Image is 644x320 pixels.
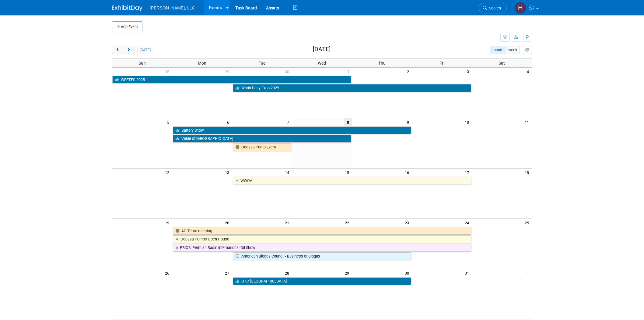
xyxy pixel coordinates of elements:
span: 3 [466,68,472,75]
span: 18 [524,169,532,176]
button: next [123,46,134,54]
span: 1 [526,269,532,277]
span: 27 [224,269,232,277]
span: 7 [286,118,292,126]
span: 6 [226,118,232,126]
button: prev [112,46,123,54]
span: 25 [524,219,532,226]
img: Hannah Mulholland [515,2,526,14]
span: 31 [464,269,472,277]
a: American Biogas Council - Business of Biogas [233,252,411,260]
span: Fri [439,61,444,66]
span: 4 [526,68,532,75]
span: 8 [344,118,352,126]
span: 16 [404,169,412,176]
span: Tue [259,61,265,66]
a: PBIOS: Permian Basin International Oil Show [173,244,471,252]
span: 26 [164,269,172,277]
span: 19 [164,219,172,226]
span: 20 [224,219,232,226]
a: AG Team meeting [173,227,471,235]
span: 13 [224,169,232,176]
button: Add Event [112,21,142,32]
span: 29 [224,68,232,75]
span: 28 [284,269,292,277]
span: Sun [138,61,146,66]
i: Personalize Calendar [525,48,529,52]
span: Mon [198,61,206,66]
span: Thu [378,61,386,66]
a: Odessa Pumps Open House [173,235,471,243]
span: 12 [164,169,172,176]
a: Search [479,3,507,13]
span: 30 [284,68,292,75]
span: 30 [404,269,412,277]
button: week [506,46,520,54]
span: Sat [499,61,505,66]
a: Odessa Pump Event [233,143,291,151]
h2: [DATE] [313,46,331,53]
span: 5 [166,118,172,126]
a: WWOA [233,177,471,185]
span: 24 [464,219,472,226]
a: WEFTEC 2025 [112,76,351,84]
span: 9 [406,118,412,126]
span: 29 [344,269,352,277]
span: [PERSON_NAME], LLC [150,5,195,10]
span: 28 [164,68,172,75]
span: 22 [344,219,352,226]
button: myCustomButton [523,46,532,54]
button: month [490,46,506,54]
span: 11 [524,118,532,126]
span: 1 [346,68,352,75]
button: [DATE] [137,46,153,54]
span: Search [487,6,501,10]
span: 10 [464,118,472,126]
a: World Dairy Expo 2025 [233,84,471,92]
span: 21 [284,219,292,226]
a: OTC [GEOGRAPHIC_DATA] [233,277,411,285]
a: Battery Show [173,126,411,134]
img: ExhibitDay [112,5,142,11]
span: 2 [406,68,412,75]
span: 23 [404,219,412,226]
a: Value of [GEOGRAPHIC_DATA] [173,135,351,143]
span: 17 [464,169,472,176]
span: 15 [344,169,352,176]
span: Wed [318,61,326,66]
span: 14 [284,169,292,176]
